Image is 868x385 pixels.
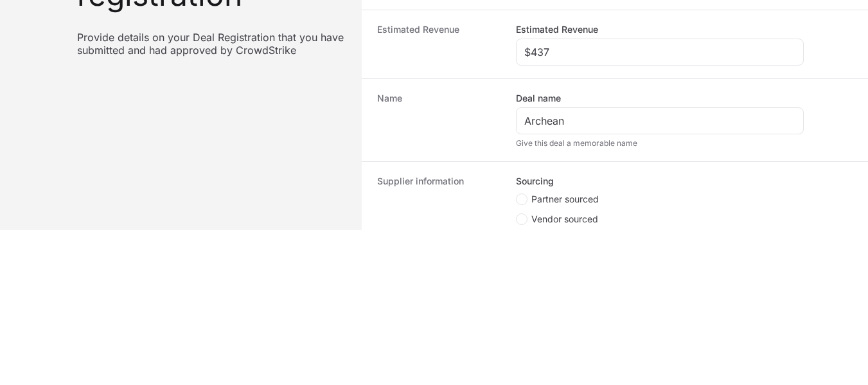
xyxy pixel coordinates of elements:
label: Estimated Revenue [516,23,598,36]
dt: Name [377,92,500,148]
label: Deal name [516,92,561,105]
dt: Estimated Revenue [377,23,500,66]
span: Partner sourced [531,193,599,206]
span: Vendor sourced [531,213,598,226]
p: Provide details on your Deal Registration that you have submitted and had approved by CrowdStrike [77,31,346,57]
div: Give this deal a memorable name [516,138,804,148]
input: $ [524,44,795,60]
dt: Supplier information [377,175,500,229]
legend: Sourcing [516,175,554,188]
